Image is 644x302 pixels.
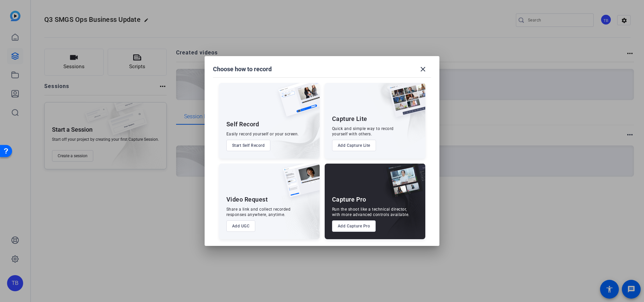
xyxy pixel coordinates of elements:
[226,196,268,204] div: Video Request
[226,120,259,128] div: Self Record
[365,83,425,150] img: embarkstudio-capture-lite.png
[332,140,376,151] button: Add Capture Lite
[226,220,256,232] button: Add UGC
[332,207,410,217] div: Run the shoot like a technical director, with more advanced controls available.
[226,140,271,151] button: Start Self Record
[281,184,320,239] img: embarkstudio-ugc-content.png
[278,164,320,204] img: ugc-content.png
[381,164,425,205] img: capture-pro.png
[332,126,394,137] div: Quick and simple way to record yourself with others.
[332,115,367,123] div: Capture Lite
[384,83,425,124] img: capture-lite.png
[332,220,376,232] button: Add Capture Pro
[261,97,320,159] img: embarkstudio-self-record.png
[376,172,425,239] img: embarkstudio-capture-pro.png
[273,83,320,123] img: self-record.png
[332,196,366,204] div: Capture Pro
[226,207,291,217] div: Share a link and collect recorded responses anywhere, anytime.
[226,131,299,137] div: Easily record yourself or your screen.
[419,65,427,73] mat-icon: close
[213,65,272,73] h1: Choose how to record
